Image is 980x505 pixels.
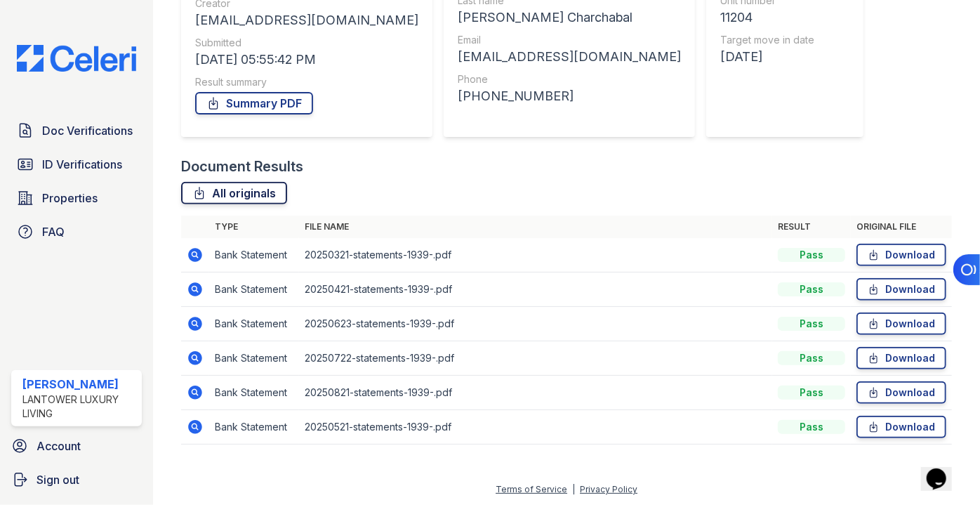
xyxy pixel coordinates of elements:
iframe: chat widget [921,449,966,491]
div: Pass [778,317,845,331]
div: | [572,484,575,494]
span: ID Verifications [42,156,122,173]
div: Pass [778,282,845,296]
td: Bank Statement [209,238,299,273]
td: Bank Statement [209,307,299,341]
td: Bank Statement [209,410,299,445]
span: FAQ [42,223,65,240]
a: Account [6,432,147,460]
a: Sign out [6,466,147,494]
a: Summary PDF [195,92,313,114]
span: Properties [42,190,98,206]
div: 11204 [720,8,826,27]
a: Download [856,381,946,404]
div: Document Results [181,157,303,176]
div: [DATE] [720,47,826,67]
a: All originals [181,182,287,204]
div: Phone [458,72,681,86]
div: Submitted [195,36,418,50]
th: Type [209,216,299,238]
div: Lantower Luxury Living [22,393,136,421]
div: Result summary [195,75,418,89]
td: 20250421-statements-1939-.pdf [299,273,772,307]
a: Download [856,278,946,301]
a: ID Verifications [11,150,142,178]
a: Download [856,347,946,369]
div: [PHONE_NUMBER] [458,86,681,106]
div: [DATE] 05:55:42 PM [195,50,418,70]
div: Email [458,33,681,47]
span: Sign out [37,471,79,488]
div: Pass [778,420,845,434]
th: Result [772,216,851,238]
div: [EMAIL_ADDRESS][DOMAIN_NAME] [195,11,418,30]
td: 20250321-statements-1939-.pdf [299,238,772,273]
a: Download [856,313,946,335]
div: [PERSON_NAME] [22,376,136,393]
span: Account [37,438,81,454]
td: Bank Statement [209,376,299,410]
div: [PERSON_NAME] Charchabal [458,8,681,27]
th: Original file [851,216,952,238]
div: Target move in date [720,33,826,47]
img: CE_Logo_Blue-a8612792a0a2168367f1c8372b55b34899dd931a85d93a1a3d3e32e68fde9ad4.png [6,45,147,72]
a: FAQ [11,218,142,246]
div: [EMAIL_ADDRESS][DOMAIN_NAME] [458,47,681,67]
div: Pass [778,386,845,400]
a: Download [856,416,946,438]
td: 20250623-statements-1939-.pdf [299,307,772,341]
span: Doc Verifications [42,122,133,139]
td: 20250521-statements-1939-.pdf [299,410,772,445]
td: 20250722-statements-1939-.pdf [299,341,772,376]
td: Bank Statement [209,341,299,376]
div: Pass [778,351,845,365]
td: 20250821-statements-1939-.pdf [299,376,772,410]
a: Doc Verifications [11,117,142,145]
a: Download [856,244,946,266]
a: Privacy Policy [580,484,637,494]
a: Terms of Service [496,484,567,494]
td: Bank Statement [209,273,299,307]
a: Properties [11,184,142,212]
th: File name [299,216,772,238]
div: Pass [778,248,845,262]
